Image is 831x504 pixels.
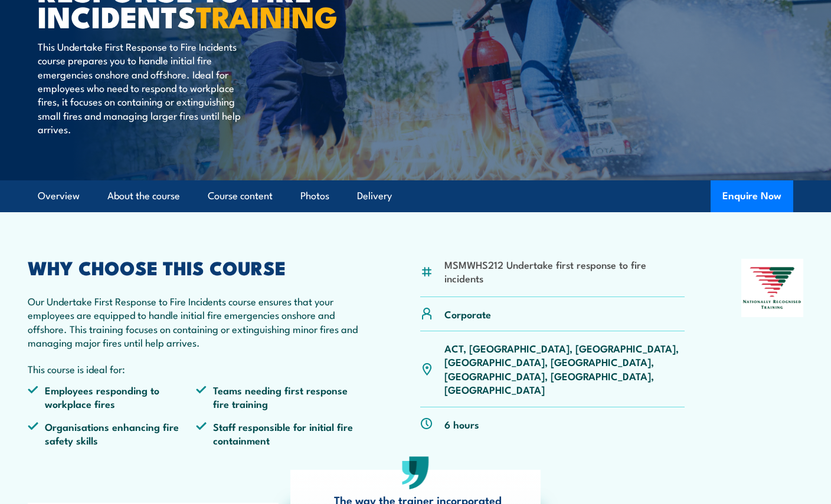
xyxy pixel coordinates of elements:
a: Overview [38,180,80,212]
li: MSMWHS212 Undertake first response to fire incidents [444,258,685,285]
a: Photos [300,180,329,212]
li: Employees responding to workplace fires [28,383,196,411]
p: This Undertake First Response to Fire Incidents course prepares you to handle initial fire emerge... [38,39,253,136]
h2: WHY CHOOSE THIS COURSE [28,259,364,275]
p: ACT, [GEOGRAPHIC_DATA], [GEOGRAPHIC_DATA], [GEOGRAPHIC_DATA], [GEOGRAPHIC_DATA], [GEOGRAPHIC_DATA... [444,341,685,397]
p: Corporate [444,307,491,321]
li: Organisations enhancing fire safety skills [28,420,196,447]
button: Enquire Now [711,180,793,212]
a: Course content [208,180,273,212]
p: Our Undertake First Response to Fire Incidents course ensures that your employees are equipped to... [28,294,364,350]
li: Teams needing first response fire training [196,383,364,411]
img: Nationally Recognised Training logo. [741,259,803,318]
li: Staff responsible for initial fire containment [196,420,364,447]
a: About the course [107,180,180,212]
a: Delivery [357,180,392,212]
p: This course is ideal for: [28,362,364,375]
p: 6 hours [444,417,479,431]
